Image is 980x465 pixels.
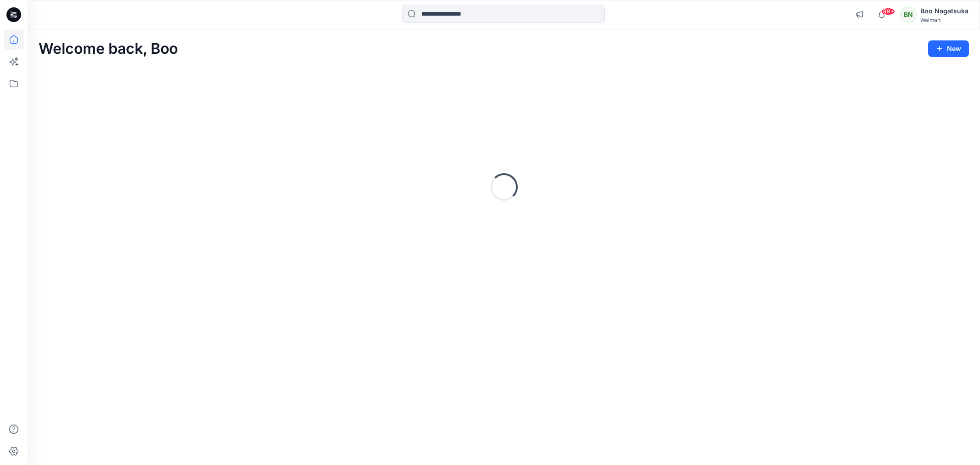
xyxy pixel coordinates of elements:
[920,6,969,17] div: Boo Nagatsuka
[900,6,917,23] div: BN
[881,8,895,15] span: 99+
[920,17,969,23] div: Walmart
[928,40,969,57] button: New
[39,40,178,57] h2: Welcome back, Boo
